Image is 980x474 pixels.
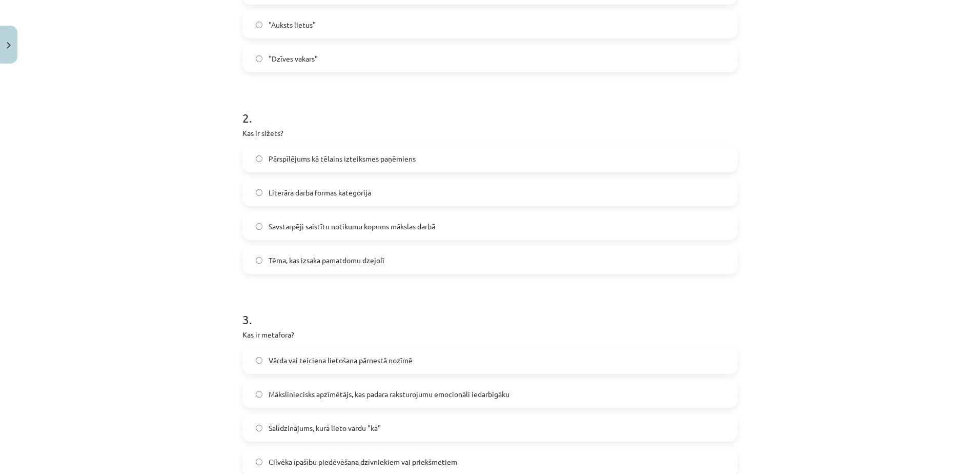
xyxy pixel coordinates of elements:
[256,189,262,196] input: Literāra darba formas kategorija
[256,357,262,364] input: Vārda vai teiciena lietošana pārnestā nozīmē
[256,155,262,162] input: Pārspīlējums kā tēlains izteiksmes paņēmiens
[269,355,413,366] span: Vārda vai teiciena lietošana pārnestā nozīmē
[269,221,435,232] span: Savstarpēji saistītu notikumu kopums mākslas darbā
[269,19,316,30] span: "Auksts lietus"
[269,389,509,400] span: Māksliniecisks apzīmētājs, kas padara raksturojumu emocionāli iedarbīgāku
[269,423,381,433] span: Salīdzinājums, kurā lieto vārdu "kā"
[269,53,318,64] span: "Dzīves vakars"
[256,459,262,465] input: Cilvēka īpašību piedēvēšana dzīvniekiem vai priekšmetiem
[256,257,262,264] input: Tēma, kas izsaka pamatdomu dzejolī
[269,187,371,198] span: Literāra darba formas kategorija
[256,55,262,62] input: "Dzīves vakars"
[256,22,262,28] input: "Auksts lietus"
[242,93,738,125] h1: 2 .
[256,425,262,431] input: Salīdzinājums, kurā lieto vārdu "kā"
[269,153,416,164] span: Pārspīlējums kā tēlains izteiksmes paņēmiens
[242,294,738,326] h1: 3 .
[269,457,457,467] span: Cilvēka īpašību piedēvēšana dzīvniekiem vai priekšmetiem
[269,255,384,266] span: Tēma, kas izsaka pamatdomu dzejolī
[256,391,262,398] input: Māksliniecisks apzīmētājs, kas padara raksturojumu emocionāli iedarbīgāku
[242,329,738,340] p: Kas ir metafora?
[242,128,738,139] p: Kas ir sižets?
[256,223,262,230] input: Savstarpēji saistītu notikumu kopums mākslas darbā
[7,42,11,49] img: icon-close-lesson-0947bae3869378f0d4975bcd49f059093ad1ed9edebbc8119c70593378902aed.svg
